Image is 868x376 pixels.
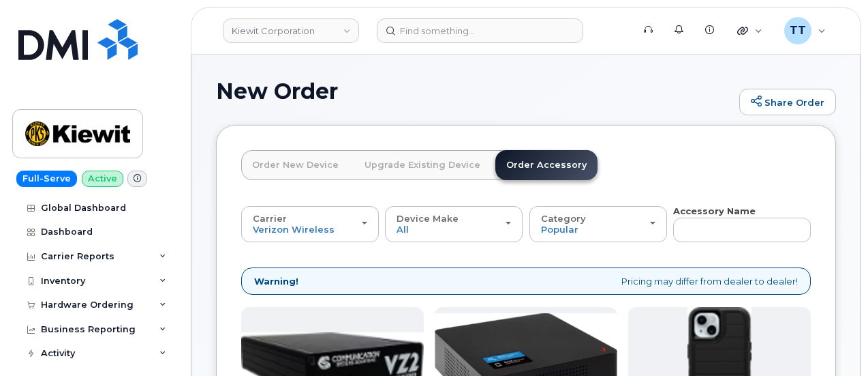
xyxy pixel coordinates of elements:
a: Share Order [739,89,836,116]
iframe: Messenger Launcher [809,317,858,366]
a: Order Accessory [495,150,598,180]
a: Upgrade Existing Device [354,150,491,180]
span: Popular [541,224,578,235]
span: Category [541,213,586,224]
span: All [397,224,409,235]
button: Device Make All [385,206,523,242]
a: Order New Device [241,150,350,180]
div: Pricing may differ from dealer to dealer! [241,267,811,295]
strong: Accessory Name [673,205,756,216]
strong: Warning! [254,275,298,288]
span: Verizon Wireless [253,224,335,235]
button: Carrier Verizon Wireless [241,206,379,242]
h1: New Order [216,79,732,103]
span: Carrier [253,213,287,224]
span: Device Make [397,213,459,224]
button: Category Popular [529,206,667,242]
